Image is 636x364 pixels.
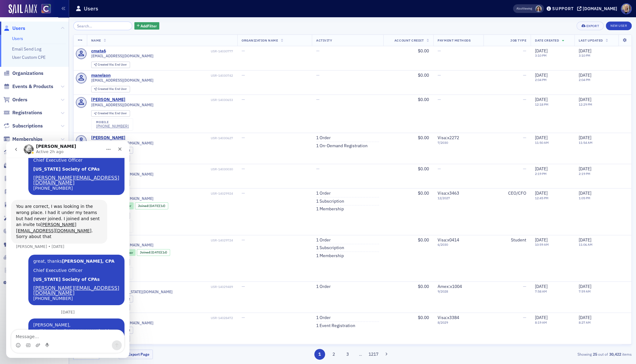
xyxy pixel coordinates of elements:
[91,54,153,58] span: [EMAIL_ADDRESS][DOMAIN_NAME]
[3,123,43,129] a: Subscriptions
[27,16,113,22] div: Chief Executive Officer
[126,192,233,196] div: USR-14029924
[438,72,441,78] span: —
[316,199,344,204] a: 1 Subscription
[438,315,459,320] span: Visa : x3384
[535,48,548,54] span: [DATE]
[10,104,58,107] div: [PERSON_NAME] • [DATE]
[535,140,549,145] time: 11:50 AM
[535,237,548,243] span: [DATE]
[22,177,118,251] div: [PERSON_NAME],I will be using [PERSON_NAME]' old laptop to give to [PERSON_NAME] on 9/29.Is it po...
[523,72,526,78] span: —
[579,72,591,78] span: [DATE]
[9,4,37,14] img: SailAMX
[12,136,43,143] span: Memberships
[316,97,320,102] span: —
[141,23,157,29] span: Add Filter
[3,149,30,156] a: Reports
[126,316,233,320] div: USR-14028472
[316,72,320,78] span: —
[5,169,118,177] div: [DATE]
[488,191,526,196] div: CEO/CFO
[535,242,549,247] time: 10:59 AM
[91,103,153,107] span: [EMAIL_ADDRESS][DOMAIN_NAME]
[535,6,542,12] span: Stacy Svendsen
[438,237,459,243] span: Visa : x0414
[41,4,51,14] img: SailAMX
[579,53,590,58] time: 3:10 PM
[583,6,617,11] div: [DOMAIN_NAME]
[316,253,344,259] a: 1 Membership
[98,63,115,67] span: Created Via :
[438,243,479,247] span: 6 / 2030
[535,53,547,58] time: 3:10 PM
[242,237,245,243] span: —
[316,206,344,212] a: 1 Membership
[12,83,53,90] span: Events & Products
[27,181,113,248] div: [PERSON_NAME], I will be using [PERSON_NAME]' old laptop to give to [PERSON_NAME] on 9/29. Is it ...
[149,204,165,208] div: (1d)
[242,315,245,320] span: —
[3,254,30,261] a: Exports
[73,22,132,30] input: Search…
[418,135,429,140] span: $0.00
[29,202,34,207] button: Upload attachment
[27,144,113,155] span: [PERSON_NAME][EMAIL_ADDRESS][DOMAIN_NAME]
[535,38,559,42] span: Date Created
[438,141,479,145] span: 7 / 2030
[579,172,590,176] time: 2:19 PM
[112,74,233,78] div: USR-14030742
[98,87,115,91] span: Created Via :
[37,4,51,14] a: View Homepage
[126,136,233,140] div: USR-14030627
[10,81,85,92] a: [PERSON_NAME][EMAIL_ADDRESS][DOMAIN_NAME]
[96,120,129,124] div: mobile
[523,315,526,320] span: —
[39,202,44,207] button: Start recording
[10,63,96,99] div: You are correct, I was looking in the wrong place. I had it under my teams but had never joined. ...
[577,22,603,30] button: Export
[586,24,599,28] div: Export
[242,190,245,196] span: —
[6,141,129,358] iframe: Intercom live chat
[438,284,462,289] span: Amex : x1004
[418,48,429,54] span: $0.00
[608,351,622,357] strong: 30,422
[316,143,368,149] a: 1 On-Demand Registration
[342,349,353,360] button: 3
[535,135,548,140] span: [DATE]
[535,72,548,78] span: [DATE]
[316,284,331,289] a: 1 Order
[535,97,548,102] span: [DATE]
[579,242,593,247] time: 11:06 AM
[149,204,159,208] span: [DATE]
[91,62,130,68] div: Created Via: End User
[3,188,25,195] a: Tasks
[96,124,129,128] a: [PHONE_NUMBER]
[106,199,116,209] button: Send a message…
[12,96,27,103] span: Orders
[27,34,113,45] span: [PERSON_NAME][EMAIL_ADDRESS][DOMAIN_NAME]
[438,97,441,102] span: —
[27,155,113,161] div: [PHONE_NUMBER]
[91,135,125,141] div: [PERSON_NAME]
[137,249,170,256] div: Joined: 2025-09-18 00:00:00
[328,349,339,360] button: 2
[242,48,245,54] span: —
[27,127,113,133] div: Chief Executive Officer
[12,55,46,60] a: User Custom CPE
[535,196,548,200] time: 12:45 PM
[19,202,24,207] button: Gif picker
[523,135,526,140] span: —
[12,109,42,116] span: Registrations
[91,97,125,103] a: [PERSON_NAME]
[91,48,106,54] a: cmata6
[316,191,331,196] a: 1 Order
[418,237,429,243] span: $0.00
[356,351,365,357] span: …
[27,136,94,141] b: [US_STATE] Society of CPAs
[579,97,591,102] span: [DATE]
[5,177,118,252] div: Alicia says…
